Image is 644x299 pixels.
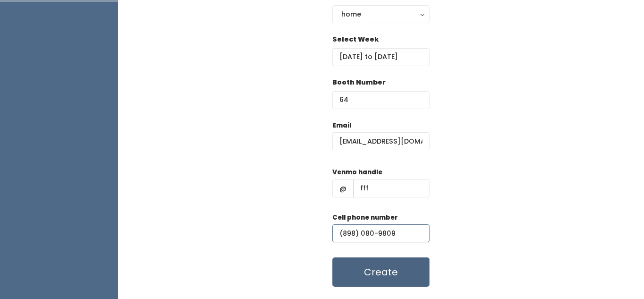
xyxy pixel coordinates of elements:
[332,34,379,44] label: Select Week
[332,91,429,109] input: Booth Number
[332,121,351,130] label: Email
[341,9,421,19] div: home
[332,213,398,222] label: Cell phone number
[332,257,429,287] button: Create
[332,179,354,197] span: @
[332,77,386,87] label: Booth Number
[332,5,429,23] button: home
[332,168,382,177] label: Venmo handle
[332,132,429,150] input: @ .
[332,224,429,242] input: (___) ___-____
[332,48,429,66] input: Select week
